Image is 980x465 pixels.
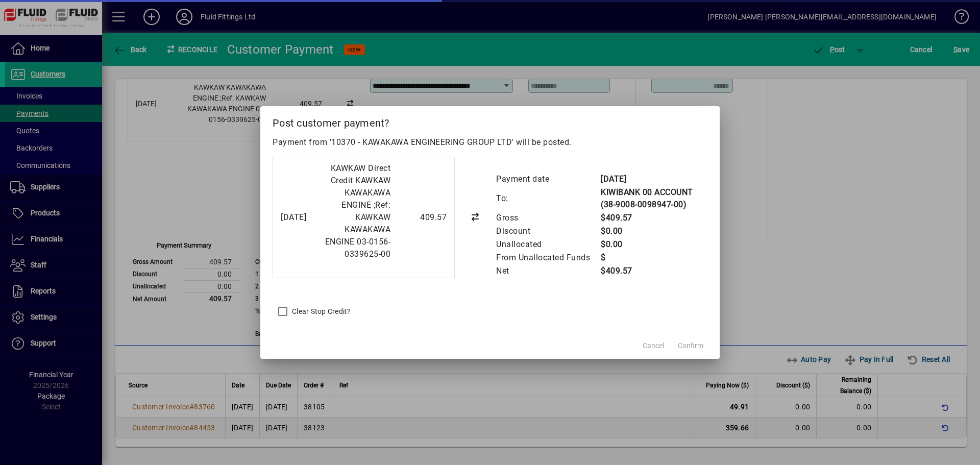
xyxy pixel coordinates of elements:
[600,264,707,278] td: $409.57
[290,306,351,316] label: Clear Stop Credit?
[273,136,707,149] p: Payment from '10370 - KAWAKAWA ENGINEERING GROUP LTD' will be posted.
[496,251,600,264] td: From Unallocated Funds
[496,211,600,225] td: Gross
[600,173,707,186] td: [DATE]
[600,238,707,251] td: $0.00
[600,211,707,225] td: $409.57
[496,225,600,238] td: Discount
[600,251,707,264] td: $
[496,264,600,278] td: Net
[281,211,306,224] div: [DATE]
[496,173,600,186] td: Payment date
[260,106,720,136] h2: Post customer payment?
[325,163,391,259] span: KAWKAW Direct Credit KAWKAW KAWAKAWA ENGINE ;Ref: KAWKAW KAWAKAWA ENGINE 03-0156-0339625-00
[496,186,600,211] td: To:
[600,225,707,238] td: $0.00
[496,238,600,251] td: Unallocated
[600,186,707,211] td: KIWIBANK 00 ACCOUNT (38-9008-0098947-00)
[396,211,447,224] div: 409.57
